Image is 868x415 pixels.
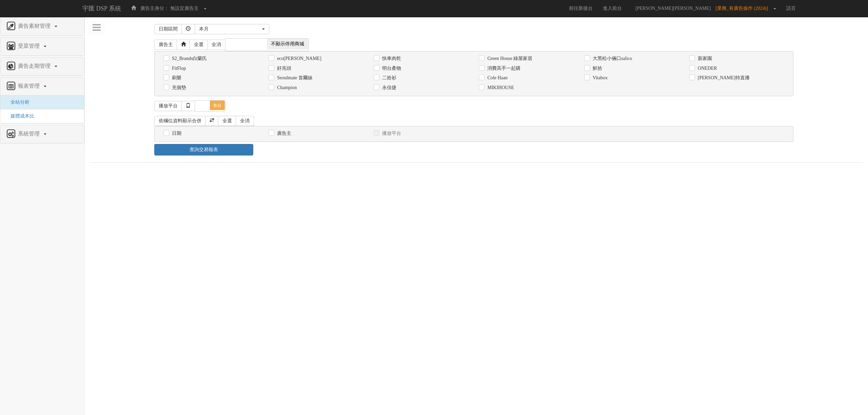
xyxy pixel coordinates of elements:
[5,81,79,92] a: 報表管理
[275,55,321,62] label: eco[PERSON_NAME]
[275,65,291,72] label: 好兆頭
[380,84,396,91] label: 永佳捷
[170,55,207,62] label: S2_Brands白蘭氏
[632,6,714,11] span: [PERSON_NAME][PERSON_NAME]
[207,40,225,50] a: 全消
[696,65,717,72] label: ONEDER
[715,6,771,11] span: [業務_有廣告操作 (2024)]
[486,55,532,62] label: Green House 綠屋家居
[195,24,269,34] button: 本月
[16,131,43,137] span: 系統管理
[170,75,181,81] label: 刷樂
[486,75,507,81] label: Cole Haan
[696,55,712,62] label: 新家園
[696,75,750,81] label: [PERSON_NAME]特直播
[16,83,43,89] span: 報表管理
[16,63,54,69] span: 廣告走期管理
[218,116,236,126] a: 全選
[170,65,186,72] label: FitFlop
[16,23,54,29] span: 廣告素材管理
[5,21,79,32] a: 廣告素材管理
[591,75,608,81] label: Vitabox
[275,84,297,91] label: Champion
[140,6,169,11] span: 廣告主身分：
[380,65,401,72] label: 明台產物
[5,113,34,119] a: 媒體成本比
[154,144,253,155] a: 查詢交易報表
[170,84,186,91] label: 充個墊
[275,130,291,137] label: 廣告主
[591,55,632,62] label: 大黑松小倆口salico
[486,84,514,91] label: MIKIHOUSE
[486,65,520,72] label: 消費高手一起購
[5,100,29,105] a: 全站分析
[190,40,208,50] a: 全選
[16,43,43,49] span: 受眾管理
[591,65,602,72] label: 鮮拾
[199,26,261,33] div: 本月
[170,130,181,137] label: 日期
[170,6,199,11] span: 無設定廣告主
[5,61,79,72] a: 廣告走期管理
[210,101,225,110] span: 收合
[267,39,308,49] span: 不顯示停用商城
[5,41,79,52] a: 受眾管理
[380,130,401,137] label: 播放平台
[380,55,401,62] label: 快車肉乾
[236,116,254,126] a: 全消
[5,129,79,140] a: 系統管理
[380,75,396,81] label: 二拾衫
[275,75,313,81] label: Seoulmate 首爾妹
